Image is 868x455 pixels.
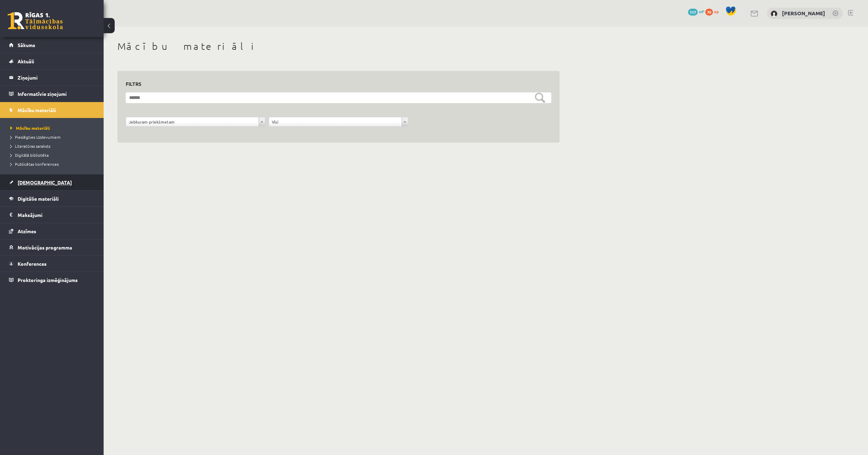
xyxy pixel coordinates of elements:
[9,256,95,272] a: Konferences
[9,102,95,118] a: Mācību materiāli
[9,53,95,69] a: Aktuāli
[18,70,95,85] legend: Ziņojumi
[126,117,265,126] a: Jebkuram priekšmetam
[9,272,95,288] a: Proktoringa izmēģinājums
[18,58,34,64] span: Aktuāli
[129,117,256,126] span: Jebkuram priekšmetam
[9,37,95,53] a: Sākums
[9,207,95,223] a: Maksājumi
[117,40,560,52] h1: Mācību materiāli
[10,161,59,167] span: Publicētas konferences
[9,70,95,85] a: Ziņojumi
[18,244,72,251] span: Motivācijas programma
[771,10,778,17] img: Aleksandrs Vagalis
[9,191,95,207] a: Digitālie materiāli
[10,143,50,149] span: Literatūras saraksts
[688,9,704,14] a: 117 mP
[714,9,718,14] span: xp
[705,9,713,16] span: 70
[10,125,97,131] a: Mācību materiāli
[9,223,95,239] a: Atzīmes
[10,134,97,140] a: Pieslēgties Uzdevumiem
[699,9,704,14] span: mP
[10,134,60,140] span: Pieslēgties Uzdevumiem
[18,179,72,185] span: [DEMOGRAPHIC_DATA]
[705,9,722,14] a: 70 xp
[18,228,36,234] span: Atzīmes
[10,152,49,158] span: Digitālā bibliotēka
[8,12,63,29] a: Rīgas 1. Tālmācības vidusskola
[10,161,97,167] a: Publicētas konferences
[688,9,698,16] span: 117
[9,174,95,190] a: [DEMOGRAPHIC_DATA]
[18,195,59,202] span: Digitālie materiāli
[782,10,825,17] a: [PERSON_NAME]
[10,143,97,149] a: Literatūras saraksts
[10,125,50,131] span: Mācību materiāli
[18,107,56,113] span: Mācību materiāli
[9,86,95,102] a: Informatīvie ziņojumi
[272,117,399,126] span: Visi
[18,261,47,267] span: Konferences
[10,152,97,158] a: Digitālā bibliotēka
[18,86,95,102] legend: Informatīvie ziņojumi
[126,79,543,89] h3: Filtrs
[18,277,78,283] span: Proktoringa izmēģinājums
[9,239,95,255] a: Motivācijas programma
[18,42,35,48] span: Sākums
[269,117,408,126] a: Visi
[18,207,95,223] legend: Maksājumi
